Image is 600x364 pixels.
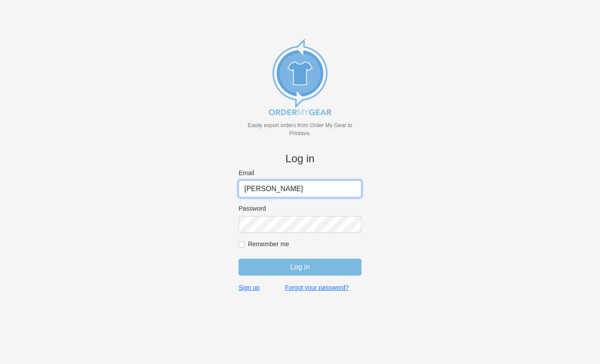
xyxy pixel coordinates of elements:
p: Easily export orders from Order My Gear to Printavo. [239,121,361,137]
a: Forgot your password? [285,284,349,292]
label: Remember me [248,240,361,248]
label: Password [239,204,361,212]
input: Log in [239,259,361,276]
a: Sign up [239,284,259,292]
img: new_omg_export_logo-652582c309f788888370c3373ec495a74b7b3fc93c8838f76510ecd25890bcc4.png [255,32,345,121]
h4: Log in [239,152,361,165]
label: Email [239,169,361,177]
